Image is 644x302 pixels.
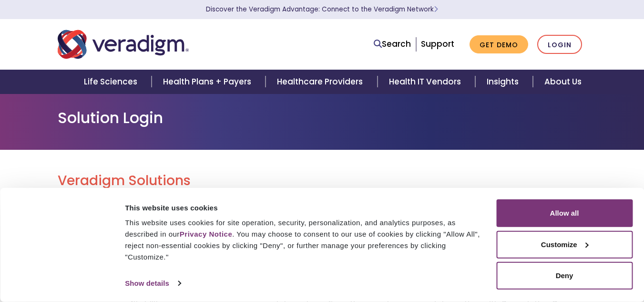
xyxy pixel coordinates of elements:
[421,38,454,50] a: Support
[152,70,266,94] a: Health Plans + Payers
[475,70,533,94] a: Insights
[125,217,485,263] div: This website uses cookies for site operation, security, personalization, and analytics purposes, ...
[496,262,633,290] button: Deny
[496,230,633,258] button: Customize
[180,230,232,238] a: Privacy Notice
[537,35,582,54] a: Login
[72,70,152,94] a: Life Sciences
[374,38,411,51] a: Search
[58,29,189,60] img: Veradigm logo
[206,5,438,14] a: Discover the Veradigm Advantage: Connect to the Veradigm NetworkLearn More
[125,202,485,213] div: This website uses cookies
[58,109,587,127] h1: Solution Login
[434,5,438,14] span: Learn More
[470,35,528,54] a: Get Demo
[496,199,633,227] button: Allow all
[378,70,475,94] a: Health IT Vendors
[266,70,377,94] a: Healthcare Providers
[125,276,180,291] a: Show details
[58,173,587,189] h2: Veradigm Solutions
[533,70,593,94] a: About Us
